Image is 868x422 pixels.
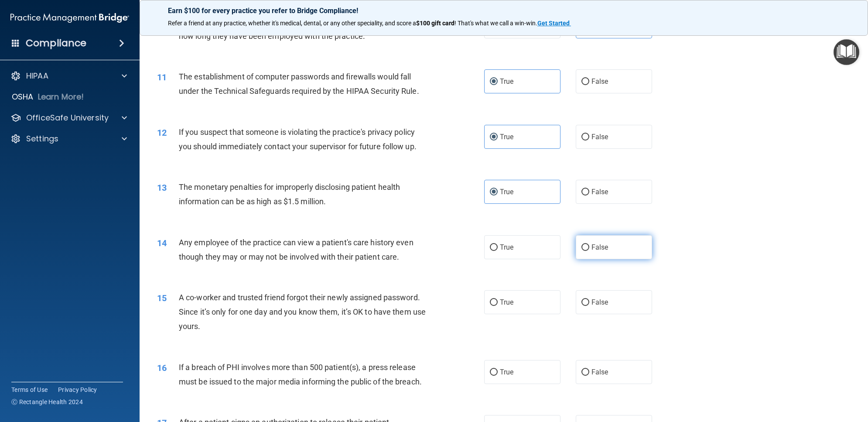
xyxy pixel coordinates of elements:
[416,20,455,27] strong: $100 gift card
[490,189,498,196] input: True
[581,299,589,306] input: False
[157,127,167,138] span: 12
[581,244,589,251] input: False
[537,20,571,27] a: Get Started
[490,299,498,306] input: True
[500,368,513,376] span: True
[179,293,426,331] span: A co-worker and trusted friend forgot their newly assigned password. Since it’s only for one day ...
[157,293,167,303] span: 15
[591,298,608,306] span: False
[179,127,417,151] span: If you suspect that someone is violating the practice's privacy policy you should immediately con...
[500,243,513,251] span: True
[157,238,167,248] span: 14
[11,398,83,406] span: Ⓒ Rectangle Health 2024
[26,113,109,123] p: OfficeSafe University
[157,182,167,193] span: 13
[500,298,513,306] span: True
[490,134,498,141] input: True
[500,133,513,141] span: True
[58,385,97,394] a: Privacy Policy
[10,113,127,123] a: OfficeSafe University
[12,92,34,102] p: OSHA
[179,72,419,96] span: The establishment of computer passwords and firewalls would fall under the Technical Safeguards r...
[500,188,513,196] span: True
[490,244,498,251] input: True
[581,134,589,141] input: False
[11,385,48,394] a: Terms of Use
[157,72,167,82] span: 11
[581,189,589,196] input: False
[179,182,400,206] span: The monetary penalties for improperly disclosing patient health information can be as high as $1....
[537,20,570,27] strong: Get Started
[179,238,413,261] span: Any employee of the practice can view a patient's care history even though they may or may not be...
[168,20,416,27] span: Refer a friend at any practice, whether it's medical, dental, or any other speciality, and score a
[591,188,608,196] span: False
[591,133,608,141] span: False
[490,369,498,376] input: True
[168,7,840,15] p: Earn $100 for every practice you refer to Bridge Compliance!
[500,77,513,86] span: True
[591,368,608,376] span: False
[834,39,859,65] button: Open Resource Center
[581,369,589,376] input: False
[591,243,608,251] span: False
[10,71,127,81] a: HIPAA
[10,134,127,144] a: Settings
[179,363,422,386] span: If a breach of PHI involves more than 500 patient(s), a press release must be issued to the major...
[26,134,58,144] p: Settings
[38,92,84,102] p: Learn More!
[157,363,167,373] span: 16
[591,77,608,86] span: False
[490,79,498,85] input: True
[26,37,86,49] h4: Compliance
[26,71,48,81] p: HIPAA
[179,17,419,41] span: A practice's employee's access rights to PHI is usually determined by how long they have been emp...
[581,79,589,85] input: False
[10,9,129,27] img: PMB logo
[455,20,537,27] span: ! That's what we call a win-win.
